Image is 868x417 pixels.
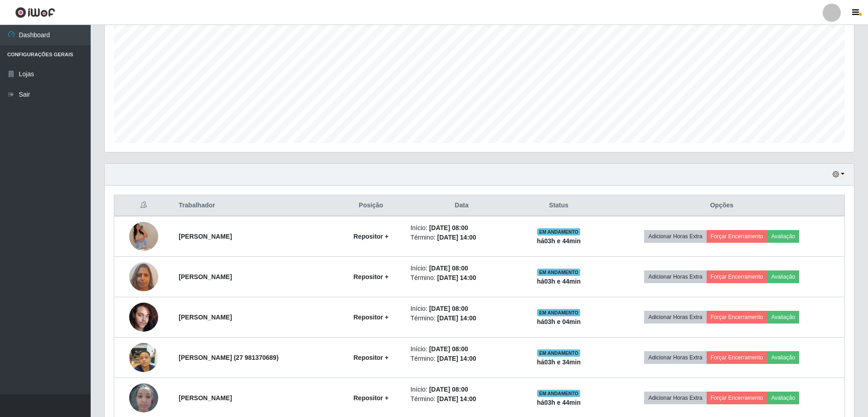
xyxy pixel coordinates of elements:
time: [DATE] 14:00 [437,234,476,241]
li: Término: [410,314,513,323]
button: Forçar Encerramento [707,270,767,283]
button: Avaliação [767,230,799,243]
span: EM ANDAMENTO [537,309,580,316]
strong: há 03 h e 04 min [537,318,581,325]
button: Adicionar Horas Extra [644,311,706,324]
li: Término: [410,354,513,363]
time: [DATE] 14:00 [437,355,476,362]
strong: Repositor + [354,233,388,240]
time: [DATE] 08:00 [429,265,468,272]
time: [DATE] 08:00 [429,224,468,231]
strong: há 03 h e 34 min [537,358,581,366]
strong: há 03 h e 44 min [537,399,581,406]
img: CoreUI Logo [15,7,55,18]
time: [DATE] 08:00 [429,305,468,312]
li: Início: [410,344,513,354]
img: 1745850346795.jpeg [129,203,158,270]
button: Avaliação [767,270,799,283]
strong: [PERSON_NAME] (27 981370689) [179,354,278,361]
strong: Repositor + [354,394,388,402]
span: EM ANDAMENTO [537,269,580,276]
button: Adicionar Horas Extra [644,392,706,404]
button: Forçar Encerramento [707,311,767,324]
li: Término: [410,394,513,404]
th: Data [405,195,518,216]
img: 1747253938286.jpeg [129,257,158,296]
strong: [PERSON_NAME] [179,273,232,280]
strong: Repositor + [354,354,388,361]
li: Início: [410,385,513,394]
time: [DATE] 14:00 [437,274,476,281]
strong: há 03 h e 44 min [537,278,581,285]
img: 1753013551343.jpeg [129,298,158,336]
strong: há 03 h e 44 min [537,237,581,245]
time: [DATE] 14:00 [437,395,476,402]
button: Adicionar Horas Extra [644,270,706,283]
th: Opções [599,195,845,216]
button: Avaliação [767,311,799,324]
th: Trabalhador [173,195,337,216]
button: Forçar Encerramento [707,392,767,404]
th: Status [519,195,599,216]
th: Posição [337,195,405,216]
strong: Repositor + [354,273,388,280]
li: Término: [410,233,513,242]
button: Adicionar Horas Extra [644,230,706,243]
li: Início: [410,223,513,233]
span: EM ANDAMENTO [537,390,580,397]
img: 1755367565245.jpeg [129,338,158,377]
strong: [PERSON_NAME] [179,233,232,240]
button: Forçar Encerramento [707,351,767,364]
strong: Repositor + [354,314,388,321]
li: Término: [410,273,513,283]
li: Início: [410,304,513,314]
button: Adicionar Horas Extra [644,351,706,364]
button: Avaliação [767,392,799,404]
time: [DATE] 08:00 [429,386,468,393]
time: [DATE] 08:00 [429,345,468,353]
span: EM ANDAMENTO [537,228,580,235]
span: EM ANDAMENTO [537,349,580,357]
button: Avaliação [767,351,799,364]
strong: [PERSON_NAME] [179,394,232,402]
strong: [PERSON_NAME] [179,314,232,321]
img: 1754258368800.jpeg [129,378,158,417]
li: Início: [410,264,513,273]
button: Forçar Encerramento [707,230,767,243]
time: [DATE] 14:00 [437,314,476,322]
